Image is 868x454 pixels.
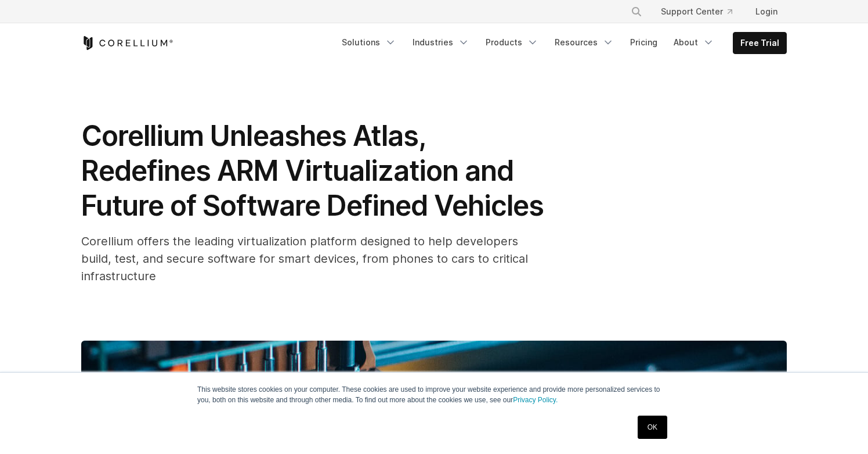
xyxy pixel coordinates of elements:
[513,396,558,404] a: Privacy Policy.
[626,1,647,22] button: Search
[81,36,173,50] a: Corellium Home
[406,32,476,53] a: Industries
[746,1,787,22] a: Login
[667,32,721,53] a: About
[652,1,742,22] a: Support Center
[479,32,545,53] a: Products
[335,32,403,53] a: Solutions
[81,234,528,283] span: Corellium offers the leading virtualization platform designed to help developers build, test, and...
[548,32,621,53] a: Resources
[733,33,786,53] a: Free Trial
[335,32,787,54] div: Navigation Menu
[197,384,671,405] p: This website stores cookies on your computer. These cookies are used to improve your website expe...
[81,119,544,223] span: Corellium Unleashes Atlas, Redefines ARM Virtualization and Future of Software Defined Vehicles
[623,32,664,53] a: Pricing
[617,1,787,22] div: Navigation Menu
[638,416,667,439] a: OK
